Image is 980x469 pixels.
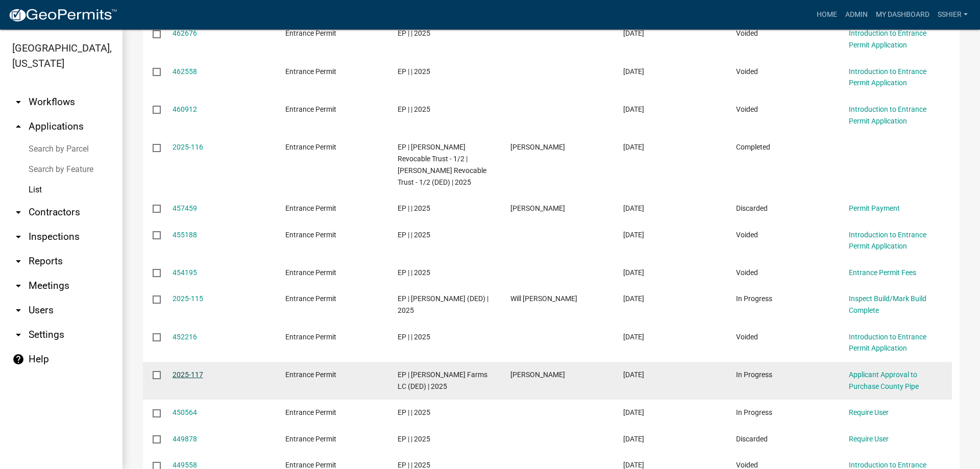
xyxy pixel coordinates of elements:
span: EP | | 2025 [398,268,430,277]
a: 462676 [173,29,197,37]
span: EP | | 2025 [398,333,430,341]
a: 452216 [173,333,197,341]
span: Voided [736,231,758,239]
a: Inspect Build/Mark Build Complete [849,294,926,314]
span: Tron Scott [510,371,565,379]
span: In Progress [736,371,772,379]
span: Entrance Permit [285,294,336,303]
span: Entrance Permit [285,143,336,151]
a: My Dashboard [872,5,934,24]
i: help [12,353,24,365]
span: Discarded [736,204,768,212]
span: Amanda Kesler [510,204,565,212]
a: 460912 [173,105,197,113]
span: Entrance Permit [285,204,336,212]
a: Introduction to Entrance Permit Application [849,333,926,353]
a: Admin [841,5,872,24]
span: 07/21/2025 [623,294,644,303]
span: Voided [736,67,758,76]
a: Require User [849,435,889,443]
span: Entrance Permit [285,67,336,76]
span: EP | | 2025 [398,408,430,416]
i: arrow_drop_down [12,96,24,108]
span: EP | | 2025 [398,29,430,37]
a: 457459 [173,204,197,212]
span: EP | Schaefer, Alvin J Revocable Trust - 1/2 | Schaefer, Mardell Revocable Trust - 1/2 (DED) | 2025 [398,143,486,186]
span: Entrance Permit [285,371,336,379]
span: Entrance Permit [285,105,336,113]
a: 462558 [173,67,197,76]
a: 455188 [173,231,197,239]
span: Entrance Permit [285,268,336,277]
span: Will Stout [510,294,577,303]
span: EP | | 2025 [398,461,430,469]
span: 08/12/2025 [623,67,644,76]
span: Voided [736,105,758,113]
span: Completed [736,143,770,151]
span: Voided [736,461,758,469]
i: arrow_drop_down [12,280,24,292]
span: Susan Shier [510,143,565,151]
a: Applicant Approval to Purchase County Pipe [849,371,919,390]
a: Entrance Permit Fees [849,268,916,277]
a: 454195 [173,268,197,277]
span: 07/31/2025 [623,204,644,212]
a: 2025-116 [173,143,203,151]
span: 07/16/2025 [623,371,644,379]
a: Permit Payment [849,204,900,212]
a: Introduction to Entrance Permit Application [849,105,926,125]
span: 07/20/2025 [623,333,644,341]
a: 449558 [173,461,197,469]
span: 07/14/2025 [623,461,644,469]
span: EP | Haverkamp Farms LC (DED) | 2025 [398,371,487,390]
a: 450564 [173,408,197,416]
a: 449878 [173,435,197,443]
a: Require User [849,408,889,416]
span: 07/23/2025 [623,268,644,277]
a: Introduction to Entrance Permit Application [849,67,926,87]
span: Voided [736,29,758,37]
a: 2025-115 [173,294,203,303]
span: 08/07/2025 [623,143,644,151]
span: Entrance Permit [285,29,336,37]
a: Home [813,5,841,24]
span: In Progress [736,294,772,303]
span: Voided [736,333,758,341]
span: Discarded [736,435,768,443]
span: In Progress [736,408,772,416]
span: EP | LeClaire, Bryan (DED) | 2025 [398,294,488,314]
i: arrow_drop_down [12,304,24,316]
i: arrow_drop_down [12,231,24,243]
span: 07/25/2025 [623,231,644,239]
i: arrow_drop_down [12,206,24,218]
span: EP | | 2025 [398,105,430,113]
span: EP | | 2025 [398,231,430,239]
span: Entrance Permit [285,333,336,341]
span: Entrance Permit [285,408,336,416]
i: arrow_drop_down [12,255,24,267]
a: sshier [934,5,972,24]
span: EP | | 2025 [398,204,430,212]
a: Introduction to Entrance Permit Application [849,231,926,251]
span: Entrance Permit [285,435,336,443]
span: 07/16/2025 [623,408,644,416]
span: 07/15/2025 [623,435,644,443]
i: arrow_drop_up [12,120,24,133]
span: 08/12/2025 [623,29,644,37]
i: arrow_drop_down [12,329,24,341]
span: EP | | 2025 [398,435,430,443]
span: Entrance Permit [285,231,336,239]
span: 08/07/2025 [623,105,644,113]
a: 2025-117 [173,371,203,379]
span: EP | | 2025 [398,67,430,76]
span: Entrance Permit [285,461,336,469]
span: Voided [736,268,758,277]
